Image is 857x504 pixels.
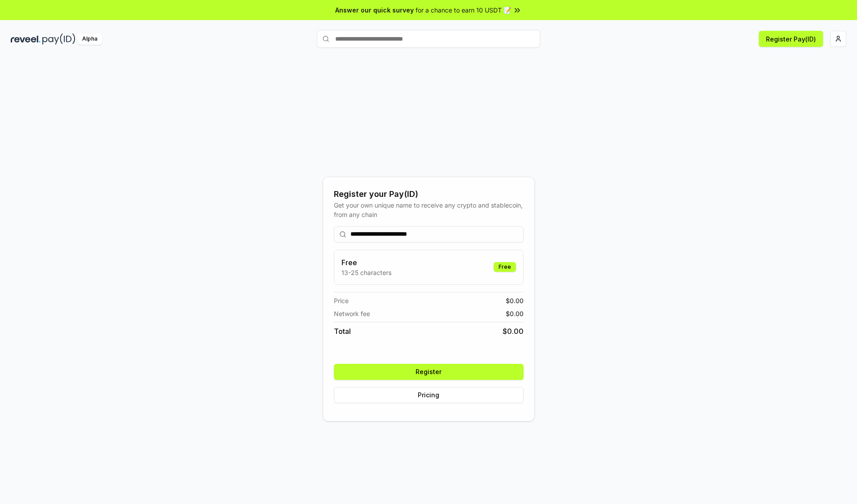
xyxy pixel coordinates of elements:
[341,268,391,277] p: 13-25 characters
[416,5,511,15] span: for a chance to earn 10 USDT 📝
[77,33,102,45] div: Alpha
[42,33,75,45] img: pay_id
[334,387,524,403] button: Pricing
[334,188,524,200] div: Register your Pay(ID)
[494,262,516,272] div: Free
[503,326,524,337] span: $ 0.00
[341,257,391,268] h3: Free
[506,296,524,305] span: $ 0.00
[334,200,524,219] div: Get your own unique name to receive any crypto and stablecoin, from any chain
[334,309,370,318] span: Network fee
[334,326,351,337] span: Total
[506,309,524,318] span: $ 0.00
[11,33,41,45] img: reveel_dark
[334,296,349,305] span: Price
[759,31,823,47] button: Register Pay(ID)
[334,364,524,380] button: Register
[335,5,414,15] span: Answer our quick survey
